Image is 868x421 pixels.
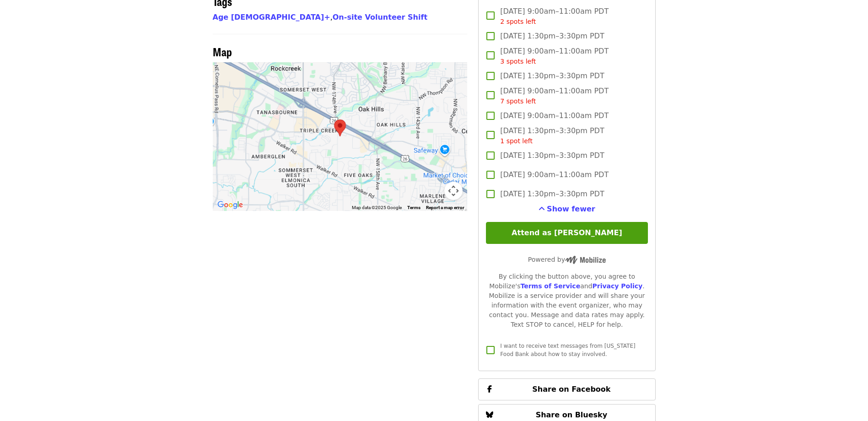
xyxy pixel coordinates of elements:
span: [DATE] 9:00am–11:00am PDT [500,110,609,121]
span: Share on Bluesky [536,410,608,419]
a: Privacy Policy [592,282,642,290]
button: Attend as [PERSON_NAME] [486,222,647,244]
span: [DATE] 1:30pm–3:30pm PDT [500,70,604,81]
span: 3 spots left [500,58,536,65]
a: Terms of Service [520,282,580,290]
button: Share on Facebook [478,378,655,400]
button: See more timeslots [539,204,595,215]
span: Powered by [528,256,606,263]
span: 1 spot left [500,137,533,145]
button: Map camera controls [444,182,463,200]
span: [DATE] 1:30pm–3:30pm PDT [500,125,604,146]
a: Report a map error [426,205,464,210]
div: By clicking the button above, you agree to Mobilize's and . Mobilize is a service provider and wi... [486,272,647,329]
a: On-site Volunteer Shift [333,13,427,22]
span: [DATE] 9:00am–11:00am PDT [500,46,609,66]
img: Powered by Mobilize [565,256,606,264]
span: I want to receive text messages from [US_STATE] Food Bank about how to stay involved. [500,343,635,357]
a: Terms [407,205,421,210]
span: [DATE] 1:30pm–3:30pm PDT [500,189,604,200]
span: Share on Facebook [532,385,610,394]
span: Map [213,43,232,59]
span: [DATE] 9:00am–11:00am PDT [500,169,609,180]
span: Show fewer [547,205,595,213]
a: Age [DEMOGRAPHIC_DATA]+ [213,13,330,22]
span: , [213,13,333,22]
span: [DATE] 1:30pm–3:30pm PDT [500,31,604,42]
span: 2 spots left [500,18,536,25]
a: Open this area in Google Maps (opens a new window) [215,199,245,211]
span: [DATE] 1:30pm–3:30pm PDT [500,150,604,161]
span: Map data ©2025 Google [352,205,402,210]
span: [DATE] 9:00am–11:00am PDT [500,6,609,27]
img: Google [215,199,245,211]
span: [DATE] 9:00am–11:00am PDT [500,86,609,106]
span: 7 spots left [500,97,536,105]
